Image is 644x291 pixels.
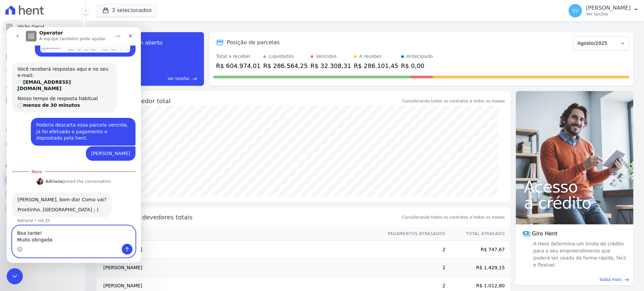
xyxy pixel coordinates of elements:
td: [PERSON_NAME] [97,241,381,259]
a: Ver tarefas east [137,76,197,82]
a: Minha Carteira [3,94,83,107]
div: R$ 286.564,25 [263,61,308,70]
span: east [624,277,629,282]
iframe: Intercom live chat [7,268,23,284]
div: Nosso tempo de resposta habitual 🕒 [11,68,105,81]
a: Contratos [3,35,83,48]
span: a crédito [524,195,625,211]
div: R$ 32.308,31 [311,61,351,70]
div: joined the conversation [39,151,104,157]
img: Profile image for Adriane [30,151,37,158]
td: 2 [381,259,446,277]
a: Negativação [3,138,83,151]
div: Poderia descarta essa parcela vencida, já foi efetuado o pagamento e depositado pela hent. [30,95,123,115]
a: Recebíveis [3,173,83,186]
span: SV [572,8,578,13]
span: Ver tarefas [168,76,190,82]
button: Selecionador de Emoji [10,219,16,225]
div: [PERSON_NAME] [85,123,123,130]
div: Adriane • Há 2h [11,192,43,196]
div: R$ 286.101,45 [354,61,398,70]
div: Considerando todos os contratos e todos os meses [402,98,505,104]
p: [PERSON_NAME] [586,5,631,11]
div: R$ 604.974,01 [216,61,261,70]
a: Lotes [3,64,83,78]
span: A Hent determina um limite de crédito para o seu empreendimento que poderá ser usado de forma ráp... [532,240,627,269]
a: Parcelas [3,50,83,63]
span: east [192,76,197,81]
td: [PERSON_NAME] [97,259,381,277]
div: Liquidados [269,53,294,60]
div: Adriane diz… [5,150,129,165]
td: 2 [381,241,446,259]
a: Conta Hent [3,188,83,201]
button: 3 selecionados [97,4,157,17]
th: Nome [97,227,381,241]
div: Total a receber [216,53,261,60]
div: R$ 0,00 [401,61,433,70]
td: R$ 1.429,15 [446,259,510,277]
p: Ver opções [586,11,631,17]
div: SHIRLEY diz… [5,119,129,139]
div: New messages divider [5,144,129,145]
a: Crédito [3,123,83,137]
button: SV [PERSON_NAME] Ver opções [563,1,644,20]
th: Total Atrasado [446,227,510,241]
div: Saldo devedor total [111,96,401,105]
div: Antecipado [407,53,433,60]
a: Transferências [3,108,83,122]
div: [PERSON_NAME] [79,119,129,134]
iframe: Intercom live chat [7,27,141,263]
div: Poderia descarta essa parcela vencida, já foi efetuado o pagamento e depositado pela hent. [24,91,129,119]
textarea: Envie uma mensagem... [6,199,128,217]
th: Pagamentos Atrasados [381,227,446,241]
div: [PERSON_NAME], bom dia! Como vai?Prontinho. [GEOGRAPHIC_DATA] ; )Adriane • Há 2h [5,165,105,190]
a: Saiba mais east [520,277,629,283]
span: Principais devedores totais [111,213,401,222]
button: Enviar uma mensagem [115,217,126,227]
span: Acesso [524,179,625,195]
span: Saiba mais [599,277,622,283]
b: menos de 30 minutos [16,75,73,81]
div: Prontinho. [GEOGRAPHIC_DATA] ; ) [11,179,100,186]
div: Você receberá respostas aqui e no seu e-mail: ✉️ [11,39,105,65]
a: Clientes [3,79,83,92]
div: Posição de parcelas [227,39,280,47]
div: SHIRLEY diz… [5,91,129,119]
div: [PERSON_NAME], bom dia! Como vai? [11,169,100,176]
div: Adriane diz… [5,165,129,205]
div: Vencidos [316,53,337,60]
span: Visão Geral [17,23,44,30]
div: Plataformas [5,162,80,170]
b: Adriane [39,152,56,157]
span: Giro Hent [532,230,557,238]
b: [EMAIL_ADDRESS][DOMAIN_NAME] [11,52,64,64]
span: Considerando todos os contratos e todos os meses [402,214,505,220]
div: A receber [359,53,382,60]
a: Visão Geral [3,20,83,33]
td: R$ 747,67 [446,241,510,259]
